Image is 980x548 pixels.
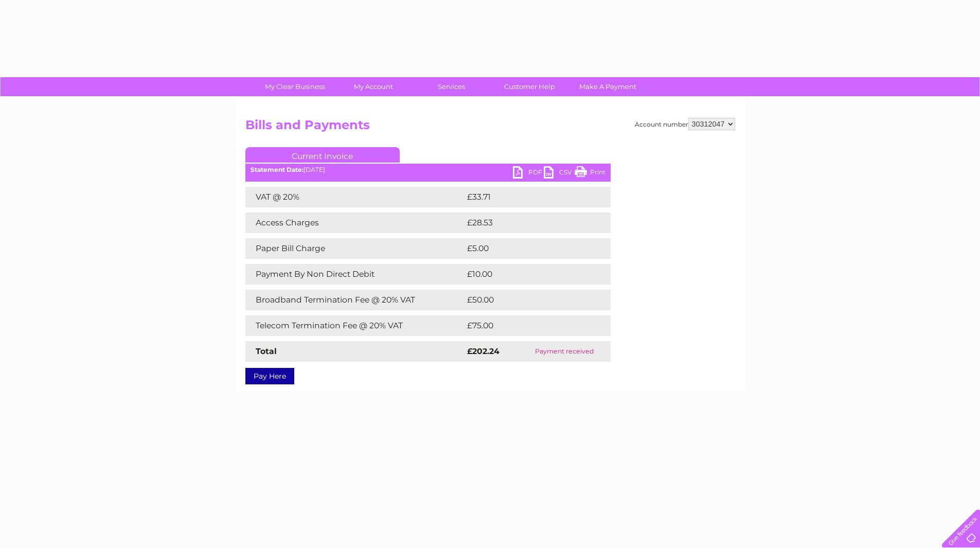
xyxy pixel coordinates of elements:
[465,290,591,310] td: £50.00
[465,264,590,285] td: £10.00
[256,346,277,356] strong: Total
[465,315,590,336] td: £75.00
[245,213,465,233] td: Access Charges
[245,238,465,259] td: Paper Bill Charge
[513,166,544,181] a: PDF
[409,77,494,96] a: Services
[245,315,465,336] td: Telecom Termination Fee @ 20% VAT
[251,166,304,173] b: Statement Date:
[519,341,611,362] td: Payment received
[245,187,465,207] td: VAT @ 20%
[487,77,572,96] a: Customer Help
[565,77,650,96] a: Make A Payment
[245,290,465,310] td: Broadband Termination Fee @ 20% VAT
[245,166,611,173] div: [DATE]
[245,118,735,137] h2: Bills and Payments
[465,187,589,207] td: £33.71
[544,166,575,181] a: CSV
[465,238,587,259] td: £5.00
[467,346,500,356] strong: £202.24
[245,147,400,163] a: Current Invoice
[331,77,416,96] a: My Account
[253,77,337,96] a: My Clear Business
[635,118,735,130] div: Account number
[245,264,465,285] td: Payment By Non Direct Debit
[465,213,590,233] td: £28.53
[245,368,294,384] a: Pay Here
[575,166,605,181] a: Print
